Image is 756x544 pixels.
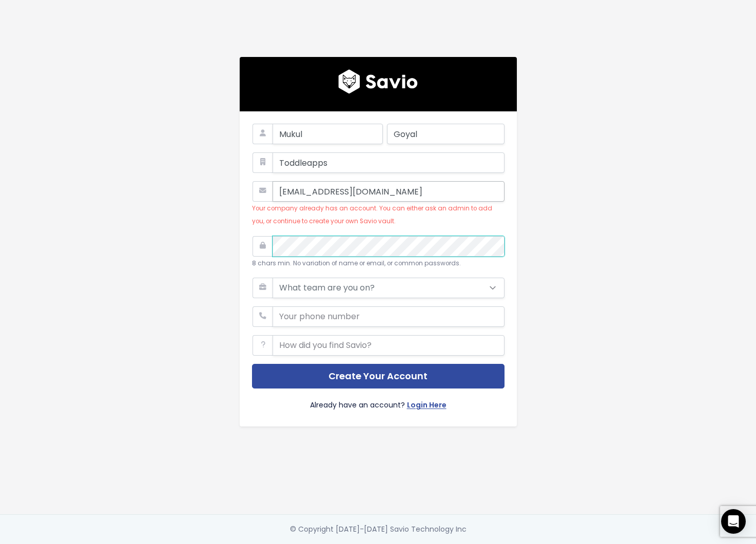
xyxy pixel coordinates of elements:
input: How did you find Savio? [273,335,505,356]
input: First Name [273,124,383,144]
div: Already have an account? [252,388,505,414]
a: Login Here [407,399,447,414]
input: Company [273,152,505,173]
small: Your company already has an account. You can either ask an admin to add you, or continue to creat... [252,204,492,225]
input: Last Name [387,124,505,144]
img: logo600x187.a314fd40982d.png [338,69,418,94]
input: Your phone number [273,306,505,327]
input: Work Email Address [273,181,505,202]
button: Create Your Account [252,364,505,389]
small: 8 chars min. No variation of name or email, or common passwords. [252,259,461,267]
div: © Copyright [DATE]-[DATE] Savio Technology Inc [290,523,467,536]
div: Open Intercom Messenger [721,509,746,534]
